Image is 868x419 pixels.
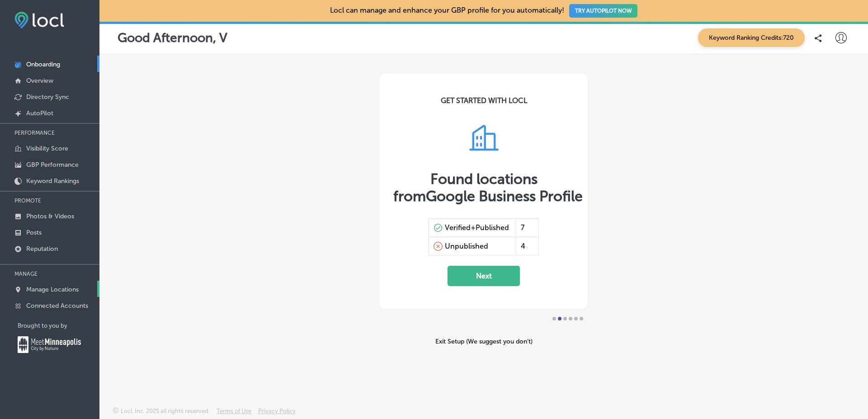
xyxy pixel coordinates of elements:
[26,286,79,293] p: Manage Locations
[441,96,527,105] div: GET STARTED WITH LOCL
[569,4,637,18] button: TRY AUTOPILOT NOW
[698,28,805,47] span: Keyword Ranking Credits: 720
[14,12,64,28] img: fda3e92497d09a02dc62c9cd864e3231.png
[258,408,296,419] a: Privacy Policy
[26,145,68,152] p: Visibility Score
[26,77,53,85] p: Overview
[26,245,58,253] p: Reputation
[118,30,227,45] p: Good Afternoon, V
[516,219,538,237] div: 7
[445,223,509,232] div: Verified+Published
[393,170,574,205] div: Found locations from
[426,188,583,205] span: Google Business Profile
[26,109,53,117] p: AutoPilot
[26,61,60,68] p: Onboarding
[18,336,81,353] img: Meet Minneapolis
[26,229,42,236] p: Posts
[448,266,520,286] button: Next
[26,161,79,169] p: GBP Performance
[26,212,74,220] p: Photos & Videos
[121,408,210,414] p: Locl, Inc. 2025 all rights reserved.
[217,408,251,419] a: Terms of Use
[26,302,88,310] p: Connected Accounts
[26,177,79,185] p: Keyword Rankings
[445,242,488,251] div: Unpublished
[26,93,69,101] p: Directory Sync
[516,237,538,255] div: 4
[18,322,99,329] p: Brought to you by
[380,338,588,345] div: Exit Setup (We suggest you don’t)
